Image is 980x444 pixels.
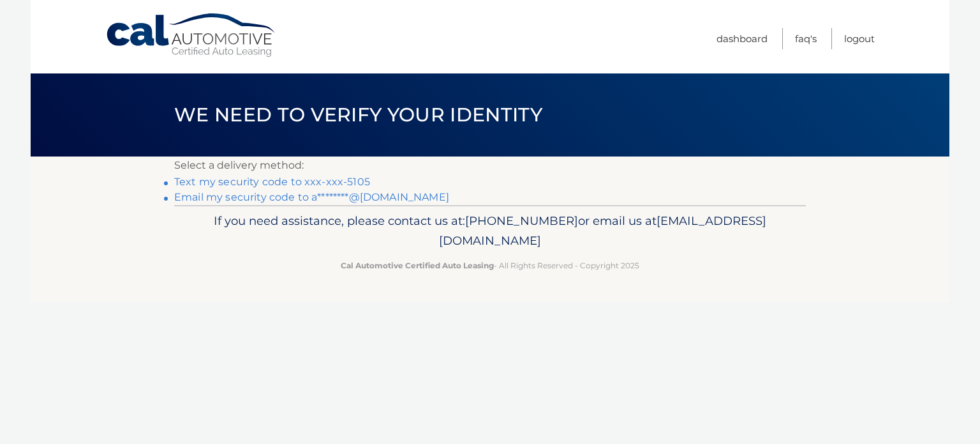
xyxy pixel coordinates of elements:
a: FAQ's [795,28,817,49]
a: Email my security code to a********@[DOMAIN_NAME] [174,191,449,203]
span: [PHONE_NUMBER] [465,213,578,228]
a: Logout [844,28,875,49]
strong: Cal Automotive Certified Auto Leasing [341,261,494,270]
p: If you need assistance, please contact us at: or email us at [182,211,798,252]
a: Dashboard [716,28,768,49]
span: We need to verify your identity [174,103,542,126]
p: Select a delivery method: [174,157,806,174]
p: - All Rights Reserved - Copyright 2025 [182,259,798,272]
a: Cal Automotive [105,13,278,58]
a: Text my security code to xxx-xxx-5105 [174,176,370,188]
